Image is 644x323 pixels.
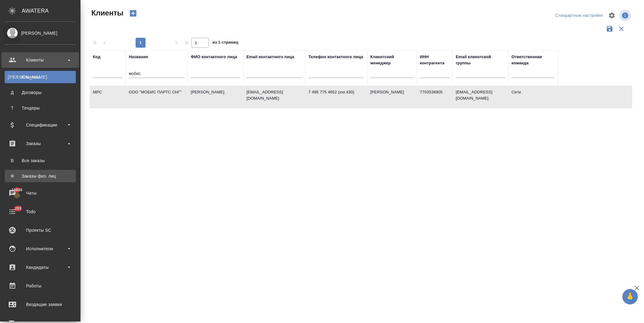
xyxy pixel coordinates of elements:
td: Сити [508,86,558,108]
a: Работы [2,278,79,294]
span: Посмотреть информацию [619,10,632,21]
a: ДДоговоры [5,86,76,99]
div: Телефон контактного лица [308,54,363,60]
div: Ответственная команда [511,54,555,66]
a: [PERSON_NAME]Клиенты [5,71,76,83]
a: 293Todo [2,204,79,219]
div: Email контактного лица [246,54,294,60]
a: ФЗаказы физ. лиц [5,170,76,182]
div: Заказы физ. лиц [8,173,73,179]
span: 293 [11,205,25,212]
div: Клиенты [8,74,73,80]
div: Тендеры [8,105,73,111]
div: Заказы [5,139,76,148]
div: Проекты SC [5,226,76,235]
div: Todo [5,207,76,216]
p: 7 495 775 4652 (ext.430) [308,89,364,95]
div: Email клиентской группы [456,54,505,66]
div: ФИО контактного лица [191,54,237,60]
span: Настроить таблицу [604,8,619,23]
a: 15849Чаты [2,185,79,201]
a: Входящие заявки [2,297,79,312]
button: Создать [126,8,141,19]
a: ТТендеры [5,102,76,114]
div: Чаты [5,188,76,198]
div: Договоры [8,89,73,96]
div: Клиенты [5,55,76,65]
p: [EMAIL_ADDRESS][DOMAIN_NAME] [246,89,302,101]
button: Сбросить фильтры [616,23,627,35]
td: 7703536905 [417,86,453,108]
span: 🙏 [625,290,635,303]
div: Работы [5,281,76,291]
div: [PERSON_NAME] [5,30,76,37]
td: [EMAIL_ADDRESS][DOMAIN_NAME] [453,86,508,108]
span: Клиенты [90,8,123,18]
div: Клиентский менеджер [370,54,414,66]
td: MPC [90,86,126,108]
a: ВВсе заказы [5,154,76,167]
div: Все заказы [8,157,73,164]
div: Кандидаты [5,263,76,272]
span: 15849 [8,187,26,193]
a: Проекты SC [2,222,79,238]
div: Название [129,54,148,60]
td: [PERSON_NAME] [367,86,417,108]
td: ООО "МОБИС ПАРТС СНГ" [126,86,188,108]
div: ИНН контрагента [420,54,450,66]
div: AWATERA [22,5,80,17]
button: 🙏 [622,289,638,304]
div: split button [554,11,604,20]
td: [PERSON_NAME] [188,86,243,108]
div: Код [93,54,100,60]
button: Сохранить фильтры [604,23,616,35]
span: из 1 страниц [212,39,238,48]
div: Входящие заявки [5,300,76,309]
div: Исполнители [5,244,76,253]
div: Спецификации [5,120,76,130]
